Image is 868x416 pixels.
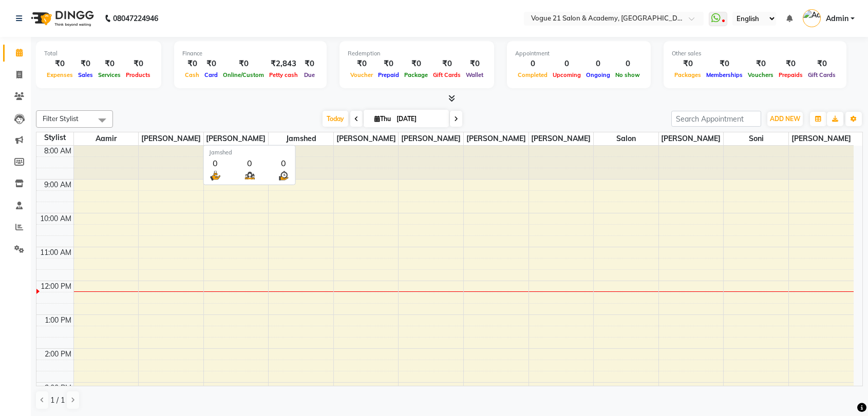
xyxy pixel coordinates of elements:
[123,71,153,78] span: Products
[550,58,583,70] div: 0
[42,146,73,156] div: 8:00 AM
[277,156,290,169] div: 0
[464,132,529,145] span: [PERSON_NAME]
[182,71,202,78] span: Cash
[393,111,445,127] input: 2025-09-04
[724,132,788,145] span: soni
[43,383,73,393] div: 3:00 PM
[672,58,704,70] div: ₹0
[243,156,256,169] div: 0
[515,58,550,70] div: 0
[789,132,854,145] span: [PERSON_NAME]
[220,58,267,70] div: ₹0
[826,13,848,24] span: Admin
[463,58,486,70] div: ₹0
[659,132,724,145] span: [PERSON_NAME]
[375,71,402,78] span: Prepaid
[39,281,73,292] div: 12:00 PM
[36,132,73,143] div: Stylist
[44,49,153,58] div: Total
[96,58,123,70] div: ₹0
[672,71,704,78] span: Packages
[671,111,761,127] input: Search Appointment
[76,58,96,70] div: ₹0
[805,58,838,70] div: ₹0
[770,115,800,123] span: ADD NEW
[300,58,318,70] div: ₹0
[301,71,317,78] span: Due
[399,132,463,145] span: [PERSON_NAME]
[76,71,96,78] span: Sales
[402,58,430,70] div: ₹0
[402,71,430,78] span: Package
[44,71,76,78] span: Expenses
[745,71,776,78] span: Vouchers
[277,169,290,182] img: wait_time.png
[44,58,76,70] div: ₹0
[348,49,486,58] div: Redemption
[182,49,318,58] div: Finance
[209,169,222,182] img: serve.png
[267,58,300,70] div: ₹2,843
[74,132,139,145] span: aamir
[209,156,222,169] div: 0
[43,315,73,326] div: 1:00 PM
[613,71,643,78] span: No show
[803,9,821,27] img: Admin
[220,71,267,78] span: Online/Custom
[776,58,805,70] div: ₹0
[209,148,290,157] div: Jamshed
[704,71,745,78] span: Memberships
[672,49,838,58] div: Other sales
[594,132,658,145] span: salon
[583,71,613,78] span: Ongoing
[123,58,153,70] div: ₹0
[182,58,202,70] div: ₹0
[776,71,805,78] span: Prepaids
[269,132,333,145] span: Jamshed
[583,58,613,70] div: 0
[50,395,65,406] span: 1 / 1
[745,58,776,70] div: ₹0
[767,112,803,126] button: ADD NEW
[113,4,158,33] b: 08047224946
[323,111,348,127] span: Today
[372,115,393,123] span: Thu
[515,49,643,58] div: Appointment
[202,58,220,70] div: ₹0
[43,114,79,123] span: Filter Stylist
[375,58,402,70] div: ₹0
[26,4,97,33] img: logo
[139,132,203,145] span: [PERSON_NAME]
[243,169,256,182] img: queue.png
[38,213,73,224] div: 10:00 AM
[704,58,745,70] div: ₹0
[348,71,375,78] span: Voucher
[515,71,550,78] span: Completed
[463,71,486,78] span: Wallet
[42,180,73,190] div: 9:00 AM
[43,349,73,360] div: 2:00 PM
[96,71,123,78] span: Services
[202,71,220,78] span: Card
[550,71,583,78] span: Upcoming
[430,58,463,70] div: ₹0
[613,58,643,70] div: 0
[430,71,463,78] span: Gift Cards
[805,71,838,78] span: Gift Cards
[529,132,594,145] span: [PERSON_NAME]
[204,132,269,145] span: [PERSON_NAME]
[38,247,73,258] div: 11:00 AM
[267,71,300,78] span: Petty cash
[348,58,375,70] div: ₹0
[334,132,399,145] span: [PERSON_NAME]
